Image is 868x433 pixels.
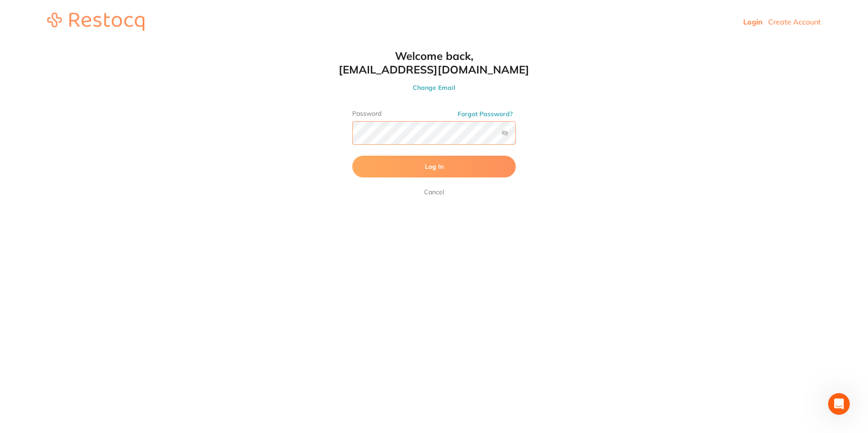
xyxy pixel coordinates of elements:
button: Change Email [334,84,534,92]
iframe: Intercom live chat [828,393,850,415]
a: Cancel [422,187,446,197]
button: Forgot Password? [455,110,516,118]
img: restocq_logo.svg [47,13,144,31]
a: Login [743,17,763,26]
span: Log In [425,162,444,171]
a: Create Account [768,17,821,26]
h1: Welcome back, [EMAIL_ADDRESS][DOMAIN_NAME] [334,49,534,76]
button: Log In [352,156,516,177]
label: Password [352,110,516,118]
